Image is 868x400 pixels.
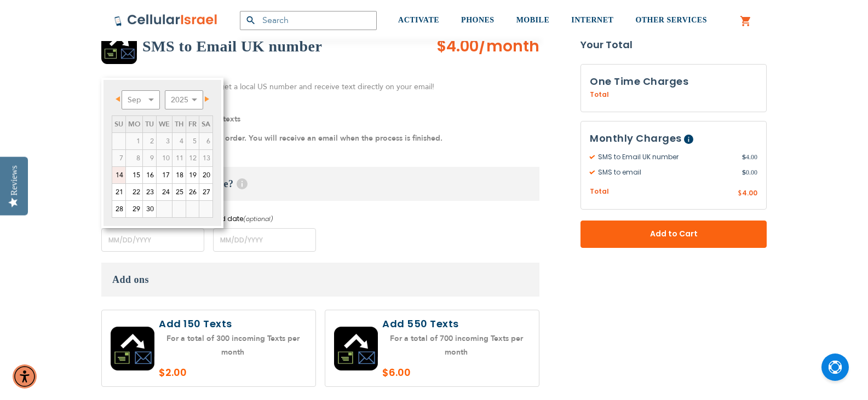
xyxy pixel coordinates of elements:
a: 30 [143,201,156,217]
span: Add ons [112,274,149,285]
i: (optional) [243,215,273,223]
span: $4.00 [436,36,479,57]
span: 12 [186,150,199,166]
span: $ [742,167,746,177]
a: 20 [199,167,212,183]
a: 27 [199,184,212,200]
span: MOBILE [516,16,550,24]
a: 23 [143,184,156,200]
span: Tuesday [145,119,154,129]
span: 10 [157,150,172,166]
a: 29 [126,201,142,217]
select: Select month [122,90,160,109]
a: 28 [112,201,125,217]
input: MM/DD/YYYY [213,228,316,252]
span: 4 [173,133,186,149]
div: Reviews [9,165,19,195]
span: Add to Cart [617,228,731,240]
span: OTHER SERVICES [635,16,707,24]
a: 22 [126,184,142,200]
select: Select year [165,90,203,109]
span: 11 [173,150,186,166]
a: 16 [143,167,156,183]
span: 9 [143,150,156,166]
a: 25 [173,184,186,200]
span: Thursday [175,119,183,129]
span: Total [590,187,609,197]
span: 1 [126,133,142,149]
img: Cellular Israel Logo [114,14,218,27]
h3: When do you need service? [101,167,539,201]
span: SMS to Email UK number [590,152,742,162]
button: Add to Cart [580,221,767,248]
span: PHONES [461,16,495,24]
a: 19 [186,167,199,183]
span: Help [237,178,248,189]
span: 0.00 [742,167,757,177]
input: MM/DD/YYYY [101,228,204,252]
a: Prev [113,92,127,106]
a: 21 [112,184,125,200]
a: 14 [112,167,125,183]
p: Don't have Texting? Now you can get a local US number and receive text directly on your email! Ou... [101,80,539,107]
span: Sunday [114,119,123,129]
span: INTERNET [571,16,613,24]
a: 17 [157,167,172,183]
h2: SMS to Email UK number [142,36,322,57]
span: SMS to email [590,167,742,177]
div: Accessibility Menu [13,364,37,389]
span: Monday [128,119,140,129]
span: Friday [188,119,197,129]
strong: It takes 24 hours to generate your order. You will receive an email when the process is finished. [101,133,442,143]
span: Help [684,135,693,144]
span: Saturday [202,119,210,129]
span: Wednesday [159,119,170,129]
span: Prev [116,96,120,102]
span: 6 [199,133,212,149]
span: Monthly Charges [590,131,682,145]
span: 4.00 [742,152,757,162]
span: 3 [157,133,172,149]
a: 18 [173,167,186,183]
span: 4.00 [742,188,757,198]
span: Next [205,96,209,102]
img: SMS2Email UK number [101,28,137,64]
input: Search [240,11,377,30]
h3: One Time Charges [590,73,757,90]
a: Next [198,92,212,106]
span: Total [590,90,609,100]
span: 8 [126,150,142,166]
span: 2 [143,133,156,149]
span: 13 [199,150,212,166]
span: 5 [186,133,199,149]
label: End date [213,214,316,224]
strong: Your Total [580,37,767,53]
span: $ [742,152,746,162]
a: 24 [157,184,172,200]
span: /month [479,36,539,57]
a: 26 [186,184,199,200]
a: 15 [126,167,142,183]
span: ACTIVATE [398,16,439,24]
span: 7 [112,150,125,166]
span: $ [738,189,742,199]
